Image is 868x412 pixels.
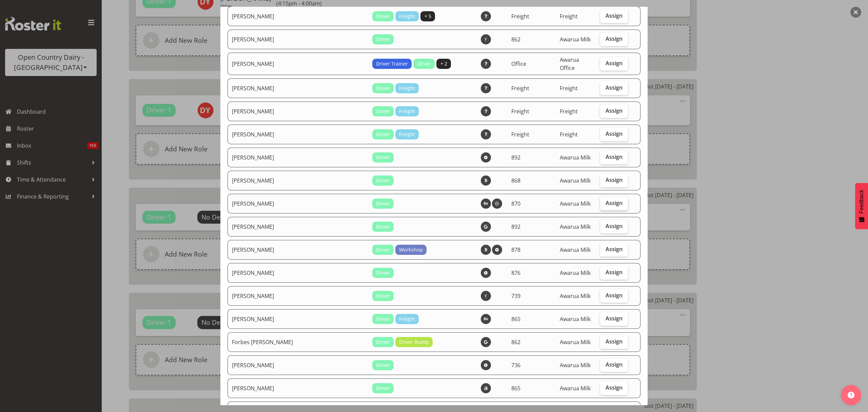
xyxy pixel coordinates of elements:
span: Awarua Milk [560,315,591,323]
span: Freight [399,13,415,20]
span: Freight [560,13,578,20]
span: Freight [560,108,578,115]
span: Awarua Office [560,56,579,72]
span: Assign [606,338,623,345]
span: Driver [376,315,390,323]
span: Freight [399,108,415,115]
td: [PERSON_NAME] [228,240,368,260]
span: Freight [511,131,529,138]
span: 868 [511,177,520,184]
span: Feedback [859,190,865,213]
span: Assign [606,384,623,391]
span: Assign [606,153,623,160]
span: Awarua Milk [560,154,591,161]
span: 876 [511,269,520,277]
span: Assign [606,269,623,276]
span: Driver [376,246,390,254]
span: Assign [606,200,623,206]
span: Assign [606,35,623,42]
td: [PERSON_NAME] [228,78,368,98]
td: [PERSON_NAME] [228,217,368,237]
span: Freight [399,85,415,92]
span: Driver [376,108,390,115]
span: Freight [511,85,529,92]
span: Assign [606,84,623,91]
span: Driver Buddy [399,338,429,346]
span: Driver [376,338,390,346]
span: Assign [606,176,623,183]
td: [PERSON_NAME] [228,101,368,121]
span: Assign [606,292,623,299]
span: Freight [399,131,415,138]
td: [PERSON_NAME] [228,286,368,306]
span: 892 [511,223,520,230]
td: [PERSON_NAME] [228,263,368,283]
span: Awarua Milk [560,385,591,392]
span: 862 [511,36,520,43]
td: [PERSON_NAME] [228,6,368,26]
span: 862 [511,338,520,346]
span: Awarua Milk [560,292,591,300]
span: Driver [417,60,431,68]
span: Driver [376,177,390,184]
td: [PERSON_NAME] [228,125,368,144]
span: Driver [376,223,390,230]
span: Assign [606,361,623,368]
span: Driver [376,85,390,92]
span: Awarua Milk [560,223,591,230]
button: Feedback - Show survey [855,183,868,229]
td: Forbes [PERSON_NAME] [228,332,368,352]
span: Awarua Milk [560,338,591,346]
span: 736 [511,361,520,369]
span: Awarua Milk [560,246,591,254]
span: Awarua Milk [560,36,591,43]
span: Workshop [399,246,423,254]
td: [PERSON_NAME] [228,171,368,190]
span: Awarua Milk [560,200,591,207]
span: Driver [376,131,390,138]
span: Assign [606,315,623,322]
span: Assign [606,107,623,114]
span: Assign [606,12,623,19]
span: + 2 [440,60,447,68]
span: Awarua Milk [560,177,591,184]
span: Freight [399,315,415,323]
span: Freight [560,131,578,138]
td: [PERSON_NAME] [228,53,368,75]
img: help-xxl-2.png [848,392,854,398]
span: Driver [376,361,390,369]
td: [PERSON_NAME] [228,378,368,398]
span: Freight [511,13,529,20]
span: Assign [606,246,623,252]
span: 870 [511,200,520,207]
td: [PERSON_NAME] [228,309,368,329]
span: Driver [376,154,390,161]
span: Assign [606,223,623,229]
span: + 5 [425,13,431,20]
span: Driver [376,292,390,300]
span: 865 [511,315,520,323]
span: Driver Trainer [376,60,408,68]
td: [PERSON_NAME] [228,30,368,49]
td: [PERSON_NAME] [228,355,368,375]
span: 865 [511,385,520,392]
span: Driver [376,36,390,43]
span: 878 [511,246,520,254]
span: Freight [560,85,578,92]
span: Assign [606,60,623,67]
td: [PERSON_NAME] [228,148,368,167]
span: Awarua Milk [560,361,591,369]
span: Assign [606,130,623,137]
span: Driver [376,13,390,20]
span: Awarua Milk [560,269,591,277]
span: Freight [511,108,529,115]
span: 892 [511,154,520,161]
span: Office [511,60,526,68]
span: Driver [376,385,390,392]
td: [PERSON_NAME] [228,194,368,213]
span: Driver [376,269,390,277]
span: Driver [376,200,390,207]
span: 739 [511,292,520,300]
